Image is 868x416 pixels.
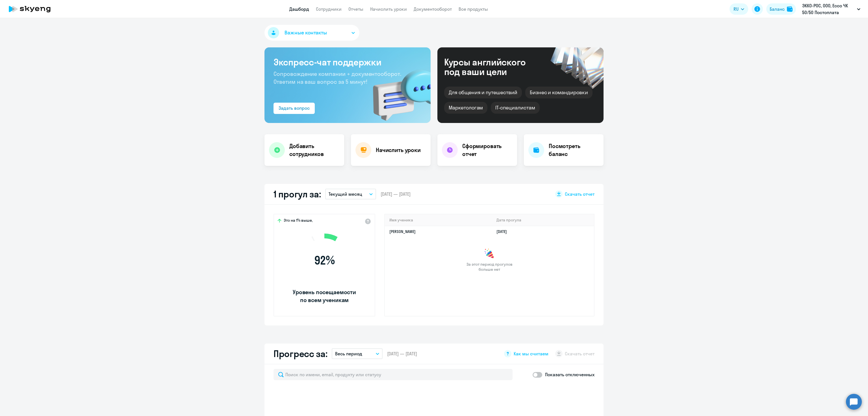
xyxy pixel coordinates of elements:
[484,248,495,259] img: congrats
[332,348,383,359] button: Весь период
[496,229,511,234] a: [DATE]
[292,254,357,267] span: 92 %
[370,6,407,12] a: Начислить уроки
[376,146,421,154] h4: Начислить уроки
[329,191,362,197] p: Текущий месяц
[274,348,327,359] h2: Прогресс за:
[414,6,452,12] a: Документооборот
[381,191,411,197] span: [DATE] — [DATE]
[274,103,315,114] button: Задать вопрос
[389,229,416,234] a: [PERSON_NAME]
[289,142,340,158] h4: Добавить сотрудников
[292,288,357,304] span: Уровень посещаемости по всем ученикам
[492,214,594,226] th: Дата прогула
[491,102,539,114] div: IT-специалистам
[444,87,522,98] div: Для общения и путешествий
[387,351,417,357] span: [DATE] — [DATE]
[274,188,321,200] h2: 1 прогул за:
[549,142,599,158] h4: Посмотреть баланс
[734,6,739,12] span: RU
[444,102,487,114] div: Маркетологам
[459,6,488,12] a: Все продукты
[565,191,594,197] span: Скачать отчет
[335,350,362,357] p: Весь период
[514,351,548,357] span: Как мы считаем
[365,60,431,123] img: bg-img
[466,262,513,272] span: За этот период прогулов больше нет
[274,369,513,380] input: Поиск по имени, email, продукту или статусу
[730,3,748,15] button: RU
[545,371,594,378] p: Показать отключенных
[787,6,793,12] img: balance
[799,2,863,16] button: ЭККО-РОС, ООО, Ecco ЧК 50/50 Постоплата
[285,29,327,36] span: Важные контакты
[274,70,401,85] span: Сопровождение компании + документооборот. Ответим на ваш вопрос за 5 минут!
[264,25,359,41] button: Важные контакты
[802,2,855,16] p: ЭККО-РОС, ООО, Ecco ЧК 50/50 Постоплата
[284,218,313,224] span: Это на 1% выше,
[316,6,342,12] a: Сотрудники
[525,87,593,98] div: Бизнес и командировки
[770,6,785,12] div: Баланс
[289,6,309,12] a: Дашборд
[444,57,541,76] div: Курсы английского под ваши цели
[274,56,422,68] h3: Экспресс-чат поддержки
[348,6,363,12] a: Отчеты
[279,105,310,111] div: Задать вопрос
[325,189,376,199] button: Текущий месяц
[385,214,492,226] th: Имя ученика
[766,3,796,15] button: Балансbalance
[462,142,513,158] h4: Сформировать отчет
